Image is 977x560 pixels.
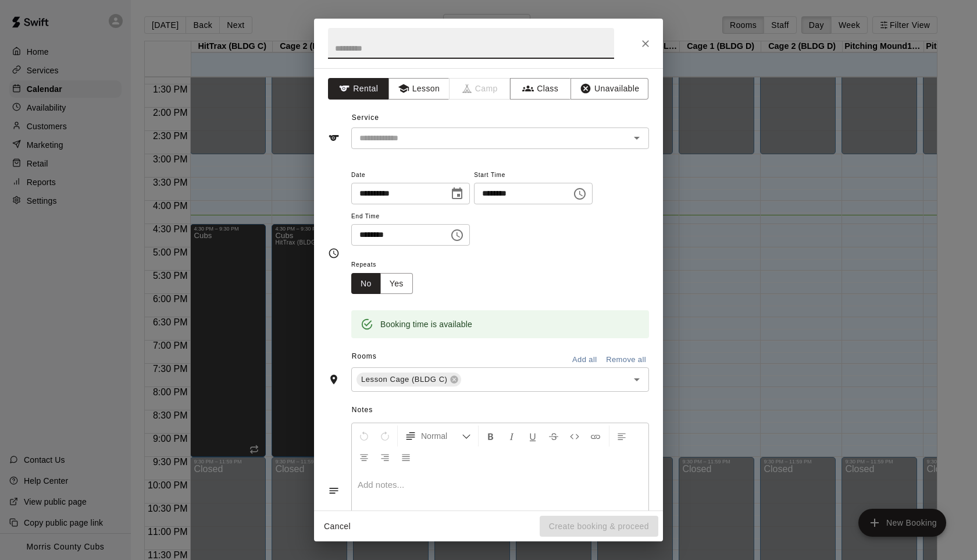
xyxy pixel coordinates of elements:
[351,168,470,183] span: Date
[603,351,649,369] button: Remove all
[568,182,591,205] button: Choose time, selected time is 6:30 PM
[445,224,469,247] button: Choose time, selected time is 7:00 PM
[352,401,649,420] span: Notes
[351,257,422,273] span: Repeats
[445,182,469,205] button: Choose date, selected date is Sep 17, 2025
[523,426,543,446] button: Format Underline
[570,78,648,100] button: Unavailable
[356,374,452,385] span: Lesson Cage (BLDG C)
[328,374,340,385] svg: Rooms
[328,78,389,100] button: Rental
[635,33,656,54] button: Close
[421,430,462,442] span: Normal
[380,314,472,335] div: Booking time is available
[629,371,645,388] button: Open
[502,426,522,446] button: Format Italics
[629,130,645,146] button: Open
[328,132,340,144] svg: Service
[510,78,571,100] button: Class
[388,78,450,100] button: Lesson
[474,168,593,183] span: Start Time
[352,114,379,122] span: Service
[375,446,395,467] button: Right Align
[400,426,476,446] button: Formatting Options
[450,78,511,100] span: Camps can only be created in the Services page
[375,426,395,446] button: Redo
[565,426,584,446] button: Insert Code
[481,426,501,446] button: Format Bold
[351,209,470,225] span: End Time
[354,446,374,467] button: Center Align
[351,273,381,295] button: No
[396,446,416,467] button: Justify Align
[328,247,340,259] svg: Timing
[380,273,413,295] button: Yes
[351,273,413,295] div: outlined button group
[319,516,356,537] button: Cancel
[544,426,564,446] button: Format Strikethrough
[356,373,461,387] div: Lesson Cage (BLDG C)
[328,485,340,497] svg: Notes
[566,351,603,369] button: Add all
[354,426,374,446] button: Undo
[352,352,377,360] span: Rooms
[612,426,632,446] button: Left Align
[586,426,605,446] button: Insert Link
